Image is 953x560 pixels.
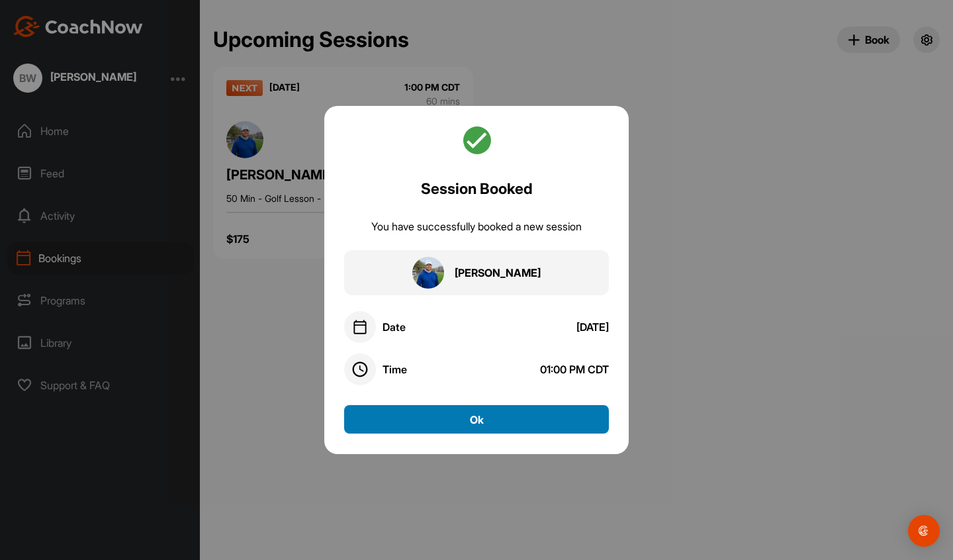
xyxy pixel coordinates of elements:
[383,363,407,376] div: Time
[455,265,541,281] div: [PERSON_NAME]
[412,257,444,289] img: square_4f95e2ab1023755f7a3f4fd3d05fc17b.jpg
[344,405,609,434] button: Ok
[371,219,582,234] div: You have successfully booked a new session
[421,177,533,200] h2: Session Booked
[540,363,609,376] div: 01:00 PM CDT
[352,319,368,335] img: date
[908,515,940,547] div: Open Intercom Messenger
[576,320,609,334] div: [DATE]
[352,361,368,377] img: time
[383,320,406,334] div: Date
